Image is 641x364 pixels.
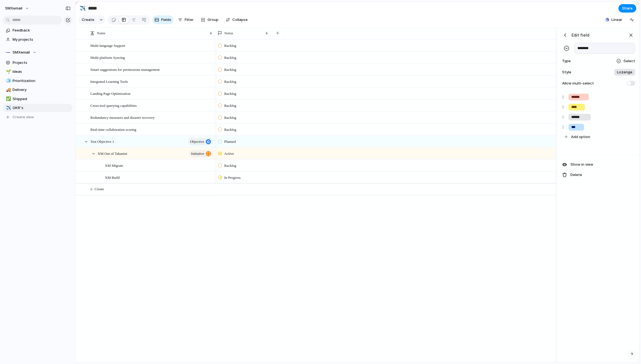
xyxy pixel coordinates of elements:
a: My projects [3,35,73,44]
span: Integrated Learning Tools [90,78,128,85]
button: Create view [3,113,73,121]
div: ✈️ [79,4,86,12]
span: Group [208,17,218,23]
button: initiative [189,150,212,157]
span: Multi-language Support [90,42,125,49]
button: objective [188,138,212,145]
span: Style [561,69,573,75]
span: Planned [224,139,236,144]
span: Test Objective 1 [90,138,114,144]
button: SMXemail [3,48,73,57]
span: Projects [13,60,71,66]
span: Cross-tool querying capabilities [90,102,137,109]
button: 🚚 [5,87,11,93]
button: Collapse [223,15,250,24]
span: Backlog [224,115,236,120]
span: OKR's [13,105,71,111]
a: 🚚Delivery [3,86,73,94]
span: Create [95,186,104,192]
span: XM Migrate [105,162,123,168]
button: SMXemail [3,4,32,13]
a: Projects [3,59,73,67]
a: 🧊Prioritization [3,77,73,85]
span: Type [561,58,573,64]
span: Real-time collaboration scoring [90,126,136,132]
button: Share [618,4,636,13]
span: Collapse [232,17,248,23]
span: Share [622,6,633,11]
div: ✅ [6,96,10,102]
span: In Progress [224,175,241,180]
button: Group [198,15,221,24]
span: XM Build [105,174,120,180]
a: Feedback [3,26,73,35]
span: Backlog [224,127,236,132]
div: 🌱 [6,69,10,75]
span: SMXemail [13,50,30,55]
button: Delete [560,170,637,180]
button: ✈️ [78,4,87,13]
a: ✅Shipped [3,95,73,103]
span: Multi-platform Syncing [90,54,125,61]
button: Create [78,15,97,24]
span: Backlog [224,67,236,73]
span: Fields [161,17,171,23]
span: Backlog [224,79,236,85]
span: Backlog [224,43,236,49]
a: 🌱Ideas [3,68,73,76]
span: Add option [571,134,590,140]
span: Allow multi-select [561,81,594,86]
span: Create [82,17,94,23]
span: Lozenge [617,69,632,75]
button: Filter [176,15,196,24]
span: Active [224,151,234,156]
span: Smart suggestions for permissions management [90,66,160,73]
span: Select [623,58,635,64]
div: 🧊 [6,78,10,84]
button: Show in view [560,160,637,169]
span: Shipped [13,96,71,102]
button: Linear [603,16,625,24]
span: My projects [13,37,71,42]
span: Create view [13,114,34,120]
span: SMXemail [5,6,22,11]
span: initiative [191,150,204,158]
button: 🧊 [5,78,11,84]
span: Backlog [224,163,236,168]
span: Status [224,30,233,36]
span: Delivery [13,87,71,93]
span: Name [97,30,105,36]
button: Create [81,184,565,195]
span: Linear [611,17,622,23]
span: Delete [570,172,582,178]
a: ✈️OKR's [3,104,73,112]
span: Filter [185,17,194,23]
span: Landing Page Optimization [90,90,131,97]
span: Backlog [224,91,236,97]
span: Backlog [224,55,236,61]
button: ✅ [5,96,11,102]
button: ✈️ [5,105,11,111]
h3: Edit field [572,32,589,38]
button: Add option [562,132,636,142]
span: Prioritization [13,78,71,84]
button: 🌱 [5,69,11,74]
span: Show in view [570,162,593,167]
span: XM Out of Takanini [98,150,127,156]
button: Fields [152,15,173,24]
span: Ideas [13,69,71,74]
div: ✈️ [6,105,10,111]
span: objective [190,138,204,146]
span: Backlog [224,103,236,109]
span: Redundancy measures and disaster recovery [90,114,155,120]
span: Feedback [13,28,71,33]
div: 🚚 [6,87,10,93]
